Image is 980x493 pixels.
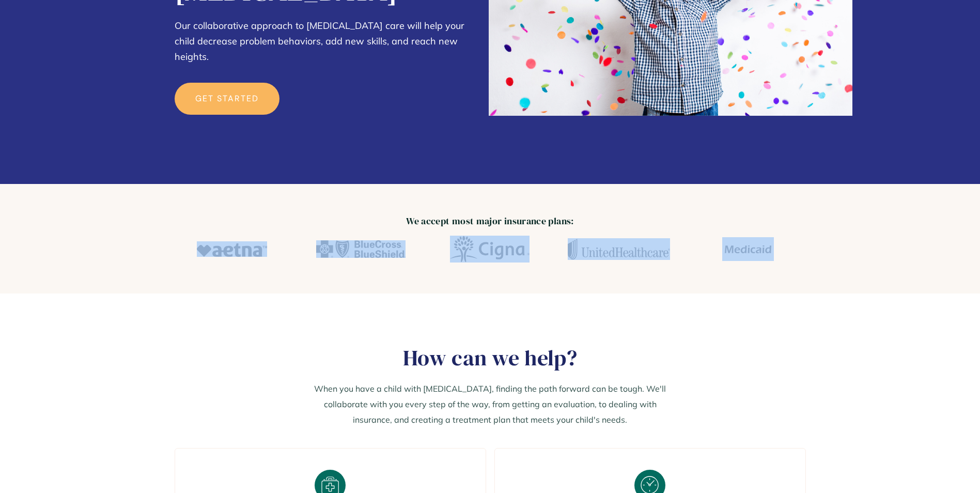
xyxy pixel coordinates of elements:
[175,215,806,227] h5: We accept most major insurance plans:
[306,345,674,381] h2: How can we help?
[722,237,774,261] img: Medicaid
[197,243,267,257] img: Aetna
[568,238,670,260] img: United Healthcare
[306,381,674,427] p: When you have a child with [MEDICAL_DATA], finding the path forward can be tough. We'll collabora...
[175,18,478,65] p: Our collaborative approach to [MEDICAL_DATA] care will help your child decrease problem behaviors...
[450,236,530,263] img: Cigna
[316,240,406,257] img: Blue Cross Blue Shield
[175,83,279,115] a: get started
